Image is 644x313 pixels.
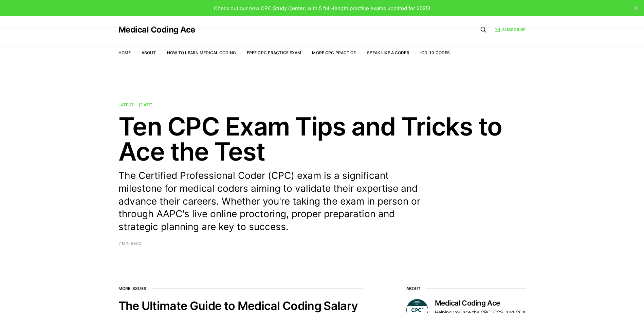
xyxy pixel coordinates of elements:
span: Latest — [118,102,153,107]
p: The Certified Professional Coder (CPC) exam is a significant milestone for medical coders aiming ... [118,169,431,233]
span: 7 min read [118,242,142,246]
a: About [142,50,156,55]
h2: Ten CPC Exam Tips and Tricks to Ace the Test [118,114,526,164]
h2: About [406,286,526,291]
a: Speak Like a Coder [367,50,409,55]
a: Free CPC Practice Exam [247,50,301,55]
h2: More issues [118,286,363,291]
span: Check out our new CPC Study Center, with 5 full-length practice exams updated for 2025! [214,5,430,12]
button: close [630,3,641,14]
a: Latest —[DATE] Ten CPC Exam Tips and Tricks to Ace the Test The Certified Professional Coder (CPC... [118,103,526,246]
a: Home [118,50,131,55]
h3: Medical Coding Ace [435,299,526,307]
a: More CPC Practice [312,50,356,55]
a: Subscribe [495,26,526,33]
a: ICD-10 Codes [420,50,450,55]
time: [DATE] [139,102,153,107]
a: Medical Coding Ace [118,26,195,34]
a: How to Learn Medical Coding [167,50,236,55]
